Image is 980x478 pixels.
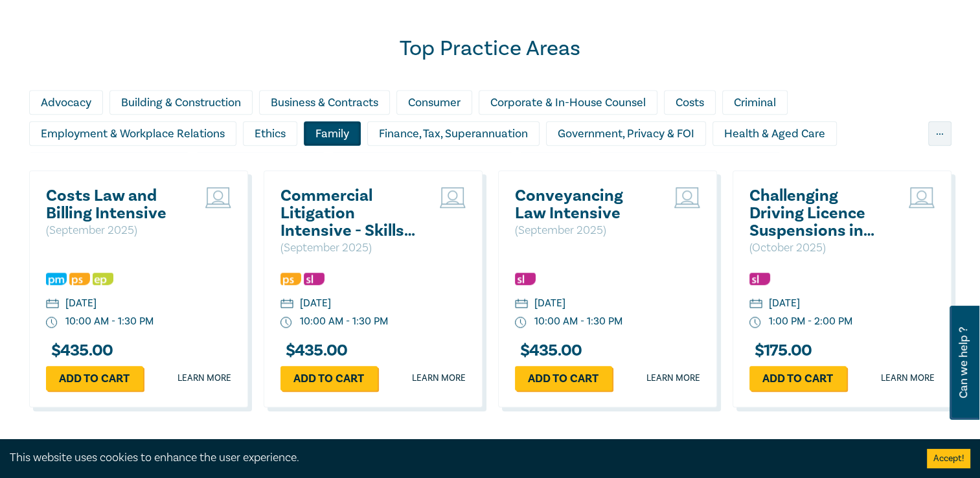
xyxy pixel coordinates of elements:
[367,121,540,146] div: Finance, Tax, Superannuation
[304,121,361,146] div: Family
[440,187,466,208] img: Live Stream
[280,299,293,310] img: calendar
[10,450,907,466] div: This website uses cookies to enhance the user experience.
[300,296,331,311] div: [DATE]
[515,273,536,285] img: Substantive Law
[46,222,185,239] p: ( September 2025 )
[769,314,852,329] div: 1:00 PM - 2:00 PM
[196,152,325,177] div: Intellectual Property
[65,314,154,329] div: 10:00 AM - 1:30 PM
[412,372,466,385] a: Learn more
[46,366,143,391] a: Add to cart
[546,121,706,146] div: Government, Privacy & FOI
[928,121,952,146] div: ...
[515,366,612,391] a: Add to cart
[29,90,103,115] div: Advocacy
[300,314,388,329] div: 10:00 AM - 1:30 PM
[515,342,582,359] h3: $ 435.00
[243,121,297,146] div: Ethics
[749,317,761,328] img: watch
[280,366,378,391] a: Add to cart
[332,152,513,177] div: Litigation & Dispute Resolution
[646,372,700,385] a: Learn more
[177,372,231,385] a: Learn more
[749,187,889,240] a: Challenging Driving Licence Suspensions in [GEOGRAPHIC_DATA]
[722,90,788,115] div: Criminal
[109,90,253,115] div: Building & Construction
[65,296,97,311] div: [DATE]
[29,36,952,62] h2: Top Practice Areas
[749,342,812,359] h3: $ 175.00
[909,187,935,208] img: Live Stream
[749,366,847,391] a: Add to cart
[479,90,657,115] div: Corporate & In-House Counsel
[259,90,390,115] div: Business & Contracts
[881,372,935,385] a: Learn more
[957,313,970,412] span: Can we help ?
[46,342,113,359] h3: $ 435.00
[46,187,185,222] a: Costs Law and Billing Intensive
[46,317,58,328] img: watch
[280,273,301,285] img: Professional Skills
[205,187,231,208] img: Live Stream
[664,90,716,115] div: Costs
[674,187,700,208] img: Live Stream
[280,187,420,240] a: Commercial Litigation Intensive - Skills and Strategies for Success in Commercial Disputes
[515,222,654,239] p: ( September 2025 )
[280,317,292,328] img: watch
[29,152,189,177] div: Insolvency & Restructuring
[749,240,889,256] p: ( October 2025 )
[515,299,528,310] img: calendar
[515,317,527,328] img: watch
[29,121,236,146] div: Employment & Workplace Relations
[93,273,113,285] img: Ethics & Professional Responsibility
[749,273,770,285] img: Substantive Law
[69,273,90,285] img: Professional Skills
[769,296,800,311] div: [DATE]
[598,152,781,177] div: Personal Injury & Medico-Legal
[519,152,592,177] div: Migration
[280,240,420,256] p: ( September 2025 )
[396,90,472,115] div: Consumer
[46,273,67,285] img: Practice Management & Business Skills
[280,342,348,359] h3: $ 435.00
[534,314,622,329] div: 10:00 AM - 1:30 PM
[712,121,837,146] div: Health & Aged Care
[304,273,325,285] img: Substantive Law
[515,187,654,222] a: Conveyancing Law Intensive
[534,296,565,311] div: [DATE]
[46,299,59,310] img: calendar
[927,449,970,468] button: Accept cookies
[749,299,762,310] img: calendar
